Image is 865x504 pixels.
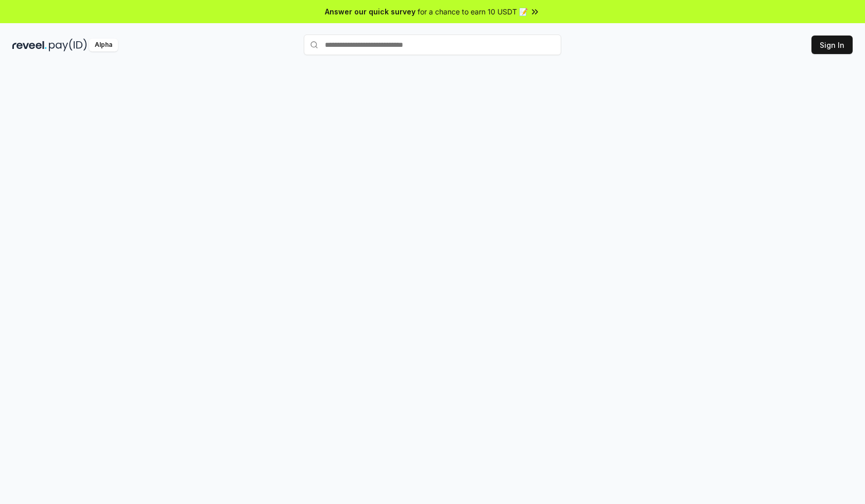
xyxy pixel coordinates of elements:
[418,6,528,17] span: for a chance to earn 10 USDT 📝
[89,39,118,51] div: Alpha
[811,36,853,54] button: Sign In
[325,6,416,17] span: Answer our quick survey
[12,39,47,51] img: reveel_dark
[49,39,87,51] img: pay_id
